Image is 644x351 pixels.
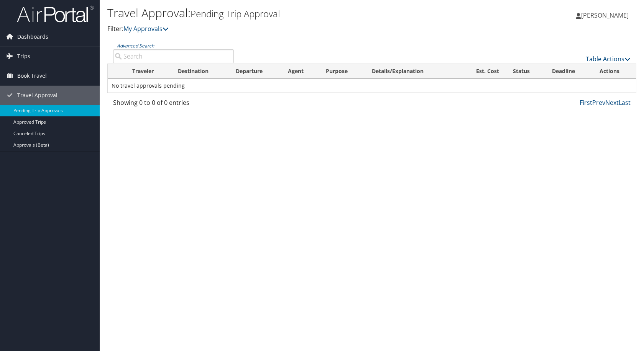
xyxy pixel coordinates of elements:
[107,5,460,21] h1: Travel Approval:
[458,64,506,79] th: Est. Cost: activate to sort column ascending
[17,5,94,23] img: airportal-logo.png
[171,64,229,79] th: Destination: activate to sort column ascending
[113,49,234,63] input: Advanced Search
[506,64,545,79] th: Status: activate to sort column ascending
[125,64,171,79] th: Traveler: activate to sort column ascending
[191,7,280,20] small: Pending Trip Approval
[229,64,281,79] th: Departure: activate to sort column ascending
[17,66,47,85] span: Book Travel
[17,47,30,66] span: Trips
[123,24,169,33] a: My Approvals
[17,86,58,105] span: Travel Approval
[619,98,631,107] a: Last
[581,11,629,20] span: [PERSON_NAME]
[576,4,636,27] a: [PERSON_NAME]
[365,64,458,79] th: Details/Explanation
[17,27,48,46] span: Dashboards
[281,64,319,79] th: Agent
[593,64,636,79] th: Actions
[592,98,605,107] a: Prev
[117,42,154,49] a: Advanced Search
[107,24,460,34] p: Filter:
[605,98,619,107] a: Next
[113,98,234,111] div: Showing 0 to 0 of 0 entries
[545,64,592,79] th: Deadline: activate to sort column descending
[580,98,592,107] a: First
[319,64,365,79] th: Purpose
[586,55,631,63] a: Table Actions
[108,79,636,93] td: No travel approvals pending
